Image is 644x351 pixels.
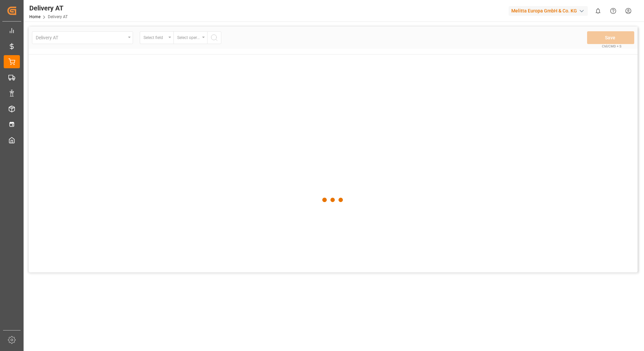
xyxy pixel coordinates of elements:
[590,3,606,18] button: show 0 new notifications
[606,3,621,18] button: Help Center
[29,3,68,13] div: Delivery AT
[509,4,590,17] button: Melitta Europa GmbH & Co. KG
[29,14,40,19] a: Home
[509,6,588,16] div: Melitta Europa GmbH & Co. KG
